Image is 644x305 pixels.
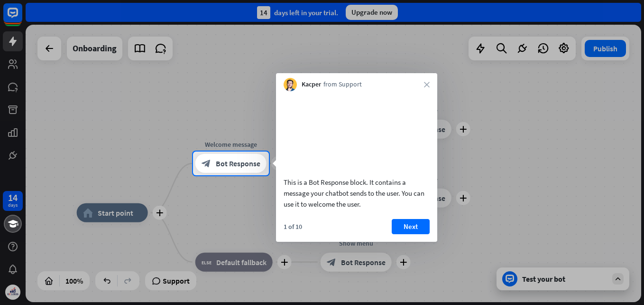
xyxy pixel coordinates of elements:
[392,219,430,234] button: Next
[8,4,36,32] button: Open LiveChat chat widget
[323,80,362,89] span: from Support
[202,159,211,168] i: block_bot_response
[284,177,430,210] div: This is a Bot Response block. It contains a message your chatbot sends to the user. You can use i...
[302,80,321,89] span: Kacper
[424,82,430,87] i: close
[284,222,302,231] div: 1 of 10
[216,159,260,168] span: Bot Response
